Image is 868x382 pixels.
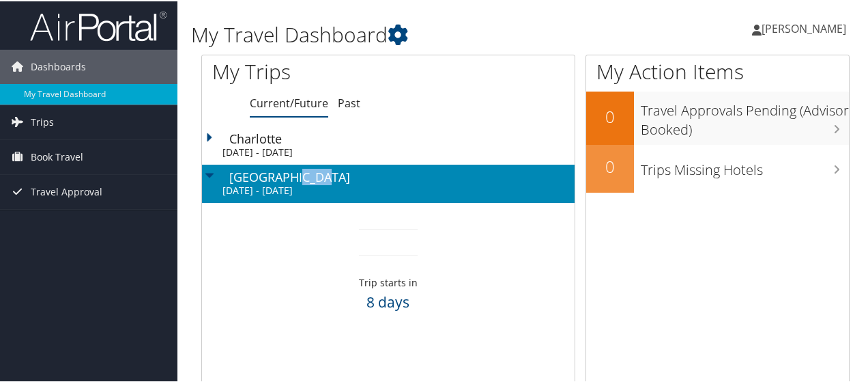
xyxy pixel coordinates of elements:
h2: 0 [586,104,634,127]
span: Travel Approval [31,174,102,208]
div: 8 days [359,290,418,313]
span: [PERSON_NAME] [762,20,846,35]
div: [GEOGRAPHIC_DATA] [229,169,575,182]
img: airportal-logo.png [30,9,167,41]
div: Trip starts in [359,274,418,289]
h2: 0 [586,154,634,177]
a: 0Travel Approvals Pending (Advisor Booked) [586,90,849,143]
a: 0Trips Missing Hotels [586,144,849,191]
h1: My Travel Dashboard [191,19,637,48]
span: Dashboards [31,49,86,83]
a: [PERSON_NAME] [752,7,860,48]
span: Trips [31,104,54,138]
a: Current/Future [250,94,328,109]
h1: My Action Items [586,56,849,85]
h3: Trips Missing Hotels [641,152,849,178]
h3: Travel Approvals Pending (Advisor Booked) [641,93,849,138]
h1: My Trips [212,56,409,85]
span: Book Travel [31,139,83,173]
div: [DATE] - [DATE] [222,183,568,195]
div: Charlotte [229,131,575,144]
a: Past [338,94,360,109]
div: [DATE] - [DATE] [222,145,568,157]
